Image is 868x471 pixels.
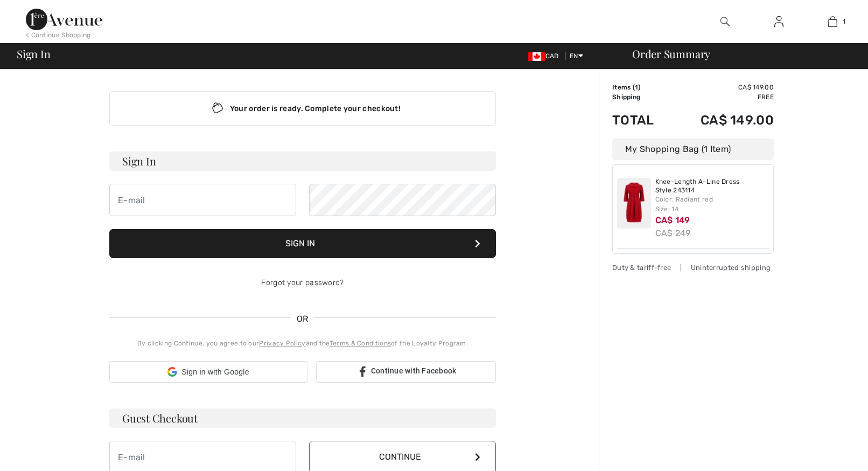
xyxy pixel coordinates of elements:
span: OR [291,313,314,325]
div: By clicking Continue, you agree to our and the of the Loyalty Program. [109,338,496,348]
a: Continue with Facebook [316,361,496,383]
td: CA$ 149.00 [671,82,774,92]
div: Order Summary [619,49,862,59]
img: 1ère Avenue [26,9,102,30]
td: Total [612,102,671,138]
img: My Bag [828,15,837,28]
a: Forgot your password? [261,278,344,287]
div: Duty & tariff-free | Uninterrupted shipping [612,262,774,273]
span: Sign In [17,49,50,59]
h3: Guest Checkout [109,408,496,428]
a: Privacy Policy [259,340,305,347]
td: Free [671,92,774,102]
div: < Continue Shopping [26,30,91,40]
span: 1 [635,84,638,91]
a: Terms & Conditions [330,340,391,347]
span: 1 [843,17,845,26]
img: Knee-Length A-Line Dress Style 243114 [617,178,651,228]
a: 1 [806,15,859,28]
td: Items ( ) [612,82,671,92]
img: search the website [720,15,730,28]
img: Canadian Dollar [528,52,545,61]
div: Sign in with Google [109,361,307,383]
input: E-mail [109,184,296,216]
img: My Info [774,15,783,28]
a: Knee-Length A-Line Dress Style 243114 [655,178,769,195]
div: My Shopping Bag (1 Item) [612,138,774,160]
s: CA$ 249 [655,228,691,238]
button: Sign In [109,229,496,258]
td: CA$ 149.00 [671,102,774,138]
h3: Sign In [109,151,496,171]
td: Shipping [612,92,671,102]
div: Color: Radiant red Size: 14 [655,195,769,214]
span: Continue with Facebook [371,366,457,375]
span: CA$ 149 [655,215,690,225]
div: Your order is ready. Complete your checkout! [109,91,496,126]
span: Sign in with Google [181,366,249,378]
span: EN [570,52,583,60]
a: Sign In [766,15,792,29]
span: CAD [528,52,563,60]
